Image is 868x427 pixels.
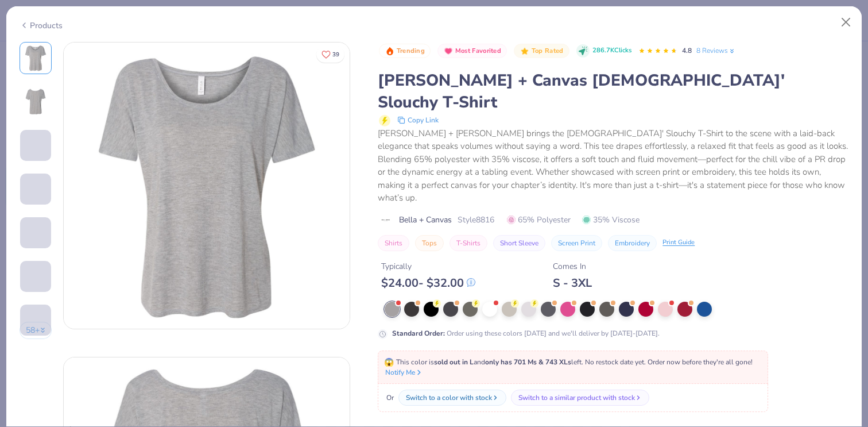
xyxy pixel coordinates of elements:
button: Screen Print [551,235,602,251]
strong: Standard Order : [392,329,445,338]
span: Style 8816 [458,214,494,226]
img: User generated content [20,161,22,192]
div: Comes In [553,260,592,272]
span: Trending [397,48,425,54]
img: Top Rated sort [520,47,529,56]
img: brand logo [378,216,393,225]
div: Print Guide [662,238,695,248]
div: Products [20,20,63,32]
button: Switch to a similar product with stock [511,390,649,406]
button: Notify Me [385,367,423,378]
button: Switch to a color with stock [398,390,506,406]
button: 58+ [20,322,52,339]
span: 286.7K Clicks [592,46,631,56]
div: 4.8 Stars [638,42,677,60]
img: Back [22,88,49,116]
strong: sold out in L [434,357,474,367]
div: Switch to a color with stock [406,393,492,403]
button: Badge Button [437,44,507,59]
img: Most Favorited sort [444,47,453,56]
strong: only has 701 Ms & 743 XLs [485,357,571,367]
img: User generated content [20,205,22,236]
div: [PERSON_NAME] + Canvas [DEMOGRAPHIC_DATA]' Slouchy T-Shirt [378,70,848,113]
div: Order using these colors [DATE] and we'll deliver by [DATE]-[DATE]. [392,328,660,338]
span: Top Rated [532,48,564,54]
img: Trending sort [385,47,394,56]
a: 8 Reviews [696,45,736,56]
span: Or [384,393,394,403]
img: Front [22,44,49,72]
button: Embroidery [608,235,657,251]
button: copy to clipboard [394,113,442,127]
div: $ 24.00 - $ 32.00 [381,276,475,290]
div: Switch to a similar product with stock [518,393,635,403]
button: Shirts [378,235,409,251]
span: 35% Viscose [582,214,640,226]
span: 😱 [384,357,394,368]
span: 39 [332,52,339,57]
button: Badge Button [514,44,569,59]
button: Tops [415,235,444,251]
div: S - 3XL [553,276,592,290]
span: 4.8 [682,46,692,55]
button: Like [316,46,344,63]
button: Badge Button [379,44,431,59]
button: Short Sleeve [493,235,545,251]
span: 65% Polyester [507,214,571,226]
div: [PERSON_NAME] + [PERSON_NAME] brings the [DEMOGRAPHIC_DATA]' Slouchy T-Shirt to the scene with a ... [378,127,848,205]
span: Bella + Canvas [399,214,452,226]
img: User generated content [20,292,22,323]
img: User generated content [20,248,22,279]
div: Typically [381,260,475,272]
button: Close [835,11,857,33]
img: Front [64,43,350,329]
img: User generated content [20,336,22,367]
span: This color is and left. No restock date yet. Order now before they're all gone! [384,357,753,367]
span: Most Favorited [455,48,501,54]
button: T-Shirts [449,235,487,251]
